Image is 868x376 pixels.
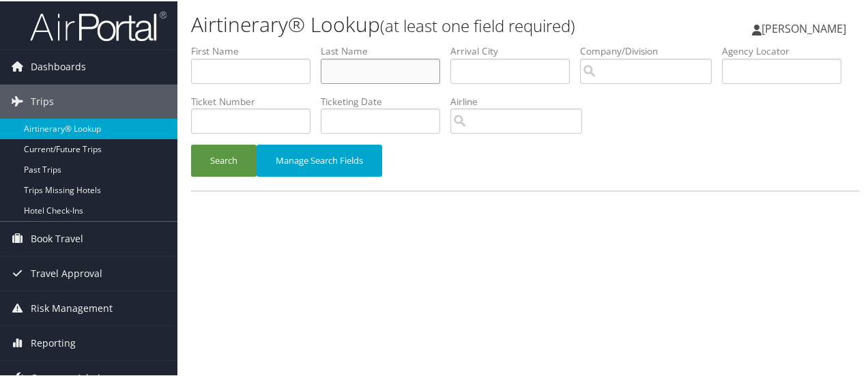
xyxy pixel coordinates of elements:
[257,143,382,175] button: Manage Search Fields
[580,43,722,57] label: Company/Division
[191,93,321,107] label: Ticket Number
[321,93,450,107] label: Ticketing Date
[191,9,637,38] h1: Airtinerary® Lookup
[31,255,102,289] span: Travel Approval
[752,7,860,48] a: [PERSON_NAME]
[450,43,580,57] label: Arrival City
[31,325,76,359] span: Reporting
[722,43,852,57] label: Agency Locator
[380,13,575,35] small: (at least one field required)
[30,9,167,41] img: airportal-logo.png
[31,220,83,255] span: Book Travel
[191,43,321,57] label: First Name
[321,43,450,57] label: Last Name
[31,290,113,324] span: Risk Management
[762,20,846,35] span: [PERSON_NAME]
[31,48,86,83] span: Dashboards
[31,83,54,117] span: Trips
[191,143,257,175] button: Search
[450,93,592,107] label: Airline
